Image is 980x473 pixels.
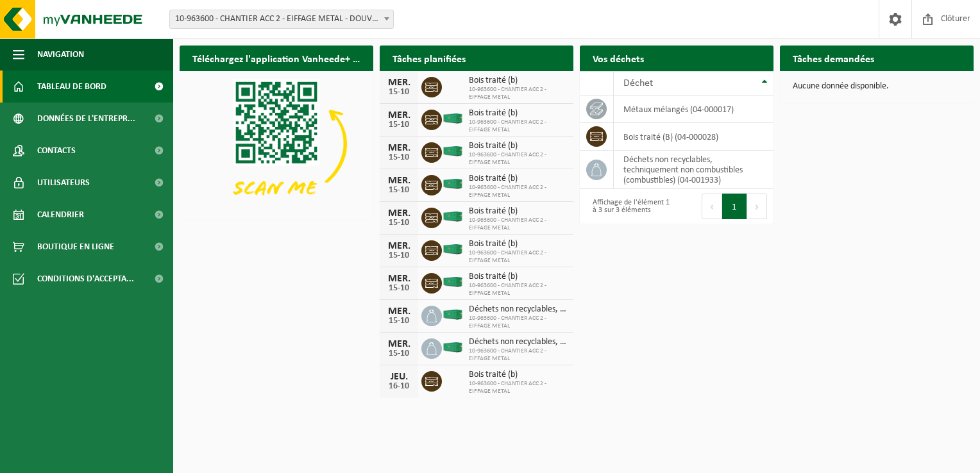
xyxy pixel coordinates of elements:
[442,276,464,288] img: HK-XC-40-GN-00
[469,217,567,232] span: 10-963600 - CHANTIER ACC 2 - EIFFAGE METAL
[580,46,657,71] h2: Vos déchets
[386,143,412,153] div: MER.
[386,284,412,293] div: 15-10
[442,178,464,190] img: HK-XC-40-GN-00
[469,86,567,101] span: 10-963600 - CHANTIER ACC 2 - EIFFAGE METAL
[469,337,567,347] span: Déchets non recyclables, techniquement non combustibles (combustibles)
[386,153,412,162] div: 15-10
[442,113,464,124] img: HK-XC-40-GN-00
[469,174,567,184] span: Bois traité (b)
[442,342,464,353] img: HK-XC-40-GN-00
[442,244,464,255] img: HK-XC-40-GN-00
[37,71,106,103] span: Tableau de bord
[386,120,412,129] div: 15-10
[37,135,76,167] span: Contacts
[386,251,412,260] div: 15-10
[169,10,394,29] span: 10-963600 - CHANTIER ACC 2 - EIFFAGE METAL - DOUVRIN
[623,78,653,88] span: Déchet
[442,309,464,320] img: HK-XC-40-GN-00
[614,95,773,123] td: métaux mélangés (04-000017)
[386,110,412,120] div: MER.
[469,151,567,167] span: 10-963600 - CHANTIER ACC 2 - EIFFAGE METAL
[614,151,773,189] td: déchets non recyclables, techniquement non combustibles (combustibles) (04-001933)
[469,141,567,151] span: Bois traité (b)
[469,370,567,380] span: Bois traité (b)
[442,211,464,222] img: HK-XC-40-GN-00
[386,372,412,382] div: JEU.
[37,263,134,295] span: Conditions d'accepta...
[614,123,773,151] td: bois traité (B) (04-000028)
[469,119,567,134] span: 10-963600 - CHANTIER ACC 2 - EIFFAGE METAL
[386,274,412,284] div: MER.
[380,46,478,71] h2: Tâches planifiées
[469,380,567,395] span: 10-963600 - CHANTIER ACC 2 - EIFFAGE METAL
[469,108,567,119] span: Bois traité (b)
[37,38,84,71] span: Navigation
[469,76,567,86] span: Bois traité (b)
[180,71,373,217] img: Download de VHEPlus App
[722,194,747,219] button: 1
[386,349,412,358] div: 15-10
[386,88,412,97] div: 15-10
[469,206,567,217] span: Bois traité (b)
[386,176,412,186] div: MER.
[386,339,412,349] div: MER.
[747,194,767,219] button: Next
[37,199,84,231] span: Calendrier
[780,46,887,71] h2: Tâches demandées
[469,282,567,297] span: 10-963600 - CHANTIER ACC 2 - EIFFAGE METAL
[386,78,412,88] div: MER.
[442,145,464,157] img: HK-XC-40-GN-00
[469,347,567,363] span: 10-963600 - CHANTIER ACC 2 - EIFFAGE METAL
[37,103,135,135] span: Données de l'entrepr...
[469,249,567,265] span: 10-963600 - CHANTIER ACC 2 - EIFFAGE METAL
[386,382,412,391] div: 16-10
[702,194,722,219] button: Previous
[37,231,114,263] span: Boutique en ligne
[386,317,412,326] div: 15-10
[37,167,90,199] span: Utilisateurs
[586,192,670,220] div: Affichage de l'élément 1 à 3 sur 3 éléments
[469,184,567,199] span: 10-963600 - CHANTIER ACC 2 - EIFFAGE METAL
[793,82,961,91] p: Aucune donnée disponible.
[170,10,393,28] span: 10-963600 - CHANTIER ACC 2 - EIFFAGE METAL - DOUVRIN
[469,315,567,330] span: 10-963600 - CHANTIER ACC 2 - EIFFAGE METAL
[469,304,567,315] span: Déchets non recyclables, techniquement non combustibles (combustibles)
[386,306,412,317] div: MER.
[180,46,373,71] h2: Téléchargez l'application Vanheede+ maintenant!
[469,239,567,249] span: Bois traité (b)
[386,241,412,251] div: MER.
[386,219,412,228] div: 15-10
[469,272,567,282] span: Bois traité (b)
[386,208,412,219] div: MER.
[386,186,412,195] div: 15-10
